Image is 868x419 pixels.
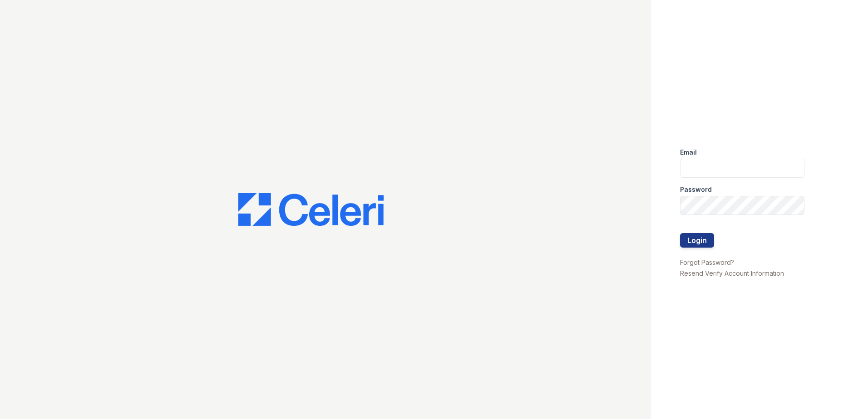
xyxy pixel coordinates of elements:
[680,233,714,248] button: Login
[680,269,784,277] a: Resend Verify Account Information
[680,258,734,266] a: Forgot Password?
[680,185,712,194] label: Password
[238,193,384,226] img: CE_Logo_Blue-a8612792a0a2168367f1c8372b55b34899dd931a85d93a1a3d3e32e68fde9ad4.png
[680,148,697,157] label: Email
